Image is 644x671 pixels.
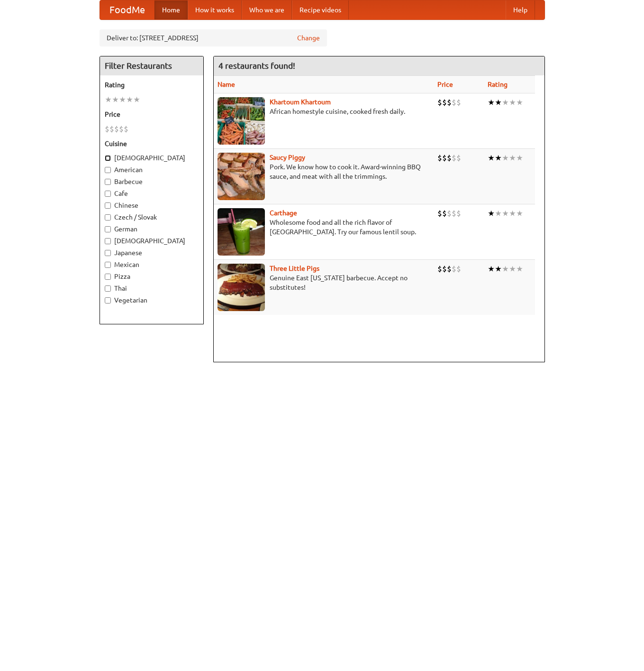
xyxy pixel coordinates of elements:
[105,262,111,268] input: Mexican
[105,212,199,222] label: Czech / Slovak
[488,97,495,108] li: ★
[100,56,203,75] h4: Filter Restaurants
[105,124,109,134] li: $
[109,124,114,134] li: $
[509,97,516,108] li: ★
[105,284,199,293] label: Thai
[188,0,242,19] a: How it works
[270,154,305,161] a: Saucy Piggy
[105,297,111,303] input: Vegetarian
[100,29,327,46] div: Deliver to: [STREET_ADDRESS]
[488,264,495,274] li: ★
[495,97,502,108] li: ★
[105,94,112,105] li: ★
[502,153,509,163] li: ★
[105,295,199,305] label: Vegetarian
[133,94,140,105] li: ★
[105,191,111,197] input: Cafe
[105,238,111,244] input: [DEMOGRAPHIC_DATA]
[437,81,453,88] a: Price
[105,236,199,246] label: [DEMOGRAPHIC_DATA]
[452,208,456,219] li: $
[105,167,111,173] input: American
[218,107,430,116] p: African homestyle cuisine, cooked fresh daily.
[292,0,349,19] a: Recipe videos
[452,264,456,274] li: $
[105,260,199,269] label: Mexican
[105,274,111,280] input: Pizza
[105,285,111,292] input: Thai
[516,208,523,219] li: ★
[105,110,199,119] h5: Price
[112,94,119,105] li: ★
[488,153,495,163] li: ★
[447,153,452,163] li: $
[270,98,331,106] a: Khartoum Khartoum
[105,179,111,185] input: Barbecue
[126,94,133,105] li: ★
[442,97,447,108] li: $
[447,97,452,108] li: $
[105,250,111,256] input: Japanese
[105,224,199,234] label: German
[100,0,154,19] a: FoodMe
[452,153,456,163] li: $
[437,97,442,108] li: $
[119,124,124,134] li: $
[218,264,265,311] img: littlepigs.jpg
[495,153,502,163] li: ★
[124,124,128,134] li: $
[502,264,509,274] li: ★
[105,272,199,281] label: Pizza
[105,153,199,163] label: [DEMOGRAPHIC_DATA]
[119,94,126,105] li: ★
[218,218,430,237] p: Wholesome food and all the rich flavor of [GEOGRAPHIC_DATA]. Try our famous lentil soup.
[495,208,502,219] li: ★
[437,208,442,219] li: $
[105,201,199,210] label: Chinese
[516,153,523,163] li: ★
[270,209,297,217] a: Carthage
[114,124,119,134] li: $
[297,33,320,43] a: Change
[154,0,188,19] a: Home
[437,264,442,274] li: $
[452,97,456,108] li: $
[502,208,509,219] li: ★
[509,208,516,219] li: ★
[442,264,447,274] li: $
[105,80,199,90] h5: Rating
[105,226,111,232] input: German
[488,208,495,219] li: ★
[242,0,292,19] a: Who we are
[105,214,111,221] input: Czech / Slovak
[105,189,199,198] label: Cafe
[456,97,461,108] li: $
[442,153,447,163] li: $
[516,264,523,274] li: ★
[516,97,523,108] li: ★
[495,264,502,274] li: ★
[218,208,265,256] img: carthage.jpg
[509,153,516,163] li: ★
[456,153,461,163] li: $
[488,81,508,88] a: Rating
[105,139,199,148] h5: Cuisine
[447,208,452,219] li: $
[509,264,516,274] li: ★
[218,97,265,145] img: khartoum.jpg
[456,208,461,219] li: $
[218,273,430,292] p: Genuine East [US_STATE] barbecue. Accept no substitutes!
[105,155,111,161] input: [DEMOGRAPHIC_DATA]
[105,177,199,186] label: Barbecue
[218,61,295,70] ng-pluralize: 4 restaurants found!
[270,265,319,272] a: Three Little Pigs
[447,264,452,274] li: $
[437,153,442,163] li: $
[442,208,447,219] li: $
[218,153,265,200] img: saucy.jpg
